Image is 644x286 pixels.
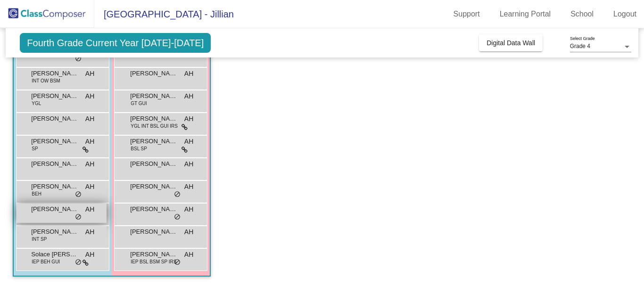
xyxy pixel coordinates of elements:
span: AH [85,114,94,124]
span: [PERSON_NAME] [130,137,177,146]
span: [PERSON_NAME] [PERSON_NAME] [31,159,78,169]
span: do_not_disturb_alt [75,55,82,63]
span: [PERSON_NAME] [31,137,78,146]
span: AH [184,114,193,124]
span: Digital Data Wall [487,39,535,47]
span: INT OW BSM [32,77,60,84]
span: IEP BSL BSM SP IRS [131,258,176,265]
span: AH [184,137,193,147]
span: [PERSON_NAME] [130,204,177,214]
span: SP [32,145,38,152]
span: [GEOGRAPHIC_DATA] - Jillian [94,7,234,22]
span: AH [184,182,193,192]
span: AH [85,91,94,101]
span: YGL INT BSL GUI IRS [131,123,178,130]
span: do_not_disturb_alt [174,259,181,266]
span: do_not_disturb_alt [174,191,181,198]
span: AH [184,250,193,260]
span: GT GUI [131,100,147,107]
span: do_not_disturb_alt [75,191,82,198]
span: [PERSON_NAME] [130,250,177,259]
span: do_not_disturb_alt [75,213,82,221]
span: AH [184,204,193,214]
span: AH [85,137,94,147]
span: do_not_disturb_alt [75,259,82,266]
span: IEP BEH GUI [32,258,60,265]
span: [PERSON_NAME] [31,182,78,191]
span: Fourth Grade Current Year [DATE]-[DATE] [20,33,211,53]
span: BSL SP [131,145,147,152]
span: AH [184,227,193,237]
span: [PERSON_NAME] [130,114,177,123]
span: Grade 4 [570,43,590,49]
button: Digital Data Wall [479,34,543,51]
span: [PERSON_NAME] [31,204,78,214]
span: [PERSON_NAME] [130,69,177,78]
span: AH [184,69,193,79]
a: School [563,7,601,22]
span: do_not_disturb_alt [174,213,181,221]
span: YGL [32,100,41,107]
a: Support [446,7,487,22]
span: [PERSON_NAME] [31,91,78,101]
span: AH [85,159,94,169]
span: [PERSON_NAME] [31,114,78,123]
a: Learning Portal [492,7,559,22]
span: AH [184,91,193,101]
span: [PERSON_NAME] [31,227,78,237]
span: INT SP [32,236,47,243]
span: AH [85,182,94,192]
span: AH [184,159,193,169]
span: BEH [32,190,41,197]
span: AH [85,69,94,79]
span: AH [85,204,94,214]
span: Solace [PERSON_NAME] [31,250,78,259]
a: Logout [606,7,644,22]
span: [PERSON_NAME] [130,182,177,191]
span: [PERSON_NAME] [130,227,177,237]
span: AH [85,227,94,237]
span: [PERSON_NAME] [130,159,177,169]
span: [PERSON_NAME] [130,91,177,101]
span: [PERSON_NAME] [31,69,78,78]
span: AH [85,250,94,260]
